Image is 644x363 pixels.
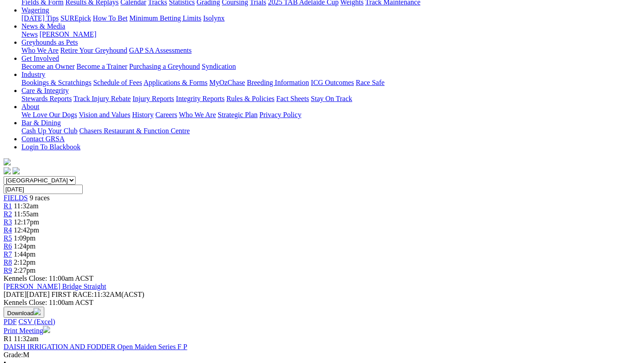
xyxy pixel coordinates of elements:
a: Privacy Policy [259,111,301,118]
a: Fact Sheets [276,95,309,102]
a: Become an Owner [21,63,75,70]
a: Care & Integrity [21,87,69,94]
a: Retire Your Greyhound [60,46,127,54]
a: R2 [4,210,12,218]
a: Strategic Plan [218,111,258,118]
a: Race Safe [356,79,384,86]
a: Who We Are [21,46,59,54]
a: Login To Blackbook [21,143,80,151]
a: Print Meeting [4,327,50,334]
span: 12:42pm [14,226,39,234]
a: Wagering [21,6,49,14]
a: FIELDS [4,194,28,202]
div: News & Media [21,30,640,38]
div: Download [4,318,640,326]
img: printer.svg [43,326,50,333]
a: [PERSON_NAME] [39,30,96,38]
span: 1:09pm [14,234,36,242]
a: About [21,103,39,110]
span: 11:32AM(ACST) [51,291,144,298]
a: R9 [4,266,12,274]
span: R1 [4,335,12,342]
button: Download [4,307,44,318]
a: We Love Our Dogs [21,111,77,118]
a: Cash Up Your Club [21,127,77,135]
span: R6 [4,242,12,250]
a: Minimum Betting Limits [129,14,201,22]
span: 2:12pm [14,258,36,266]
span: 2:27pm [14,266,36,274]
a: How To Bet [93,14,128,22]
a: Purchasing a Greyhound [129,63,200,70]
a: Integrity Reports [176,95,225,102]
a: Contact GRSA [21,135,64,143]
a: Who We Are [179,111,216,118]
span: Grade: [4,351,23,359]
a: R4 [4,226,12,234]
a: SUREpick [60,14,91,22]
div: M [4,351,640,359]
a: Isolynx [203,14,225,22]
div: Get Involved [21,63,640,71]
a: R7 [4,250,12,258]
a: Become a Trainer [76,63,127,70]
a: GAP SA Assessments [129,46,192,54]
a: PDF [4,318,17,325]
a: History [132,111,153,118]
a: Schedule of Fees [93,79,142,86]
img: logo-grsa-white.png [4,158,11,165]
a: Applications & Forms [144,79,208,86]
span: Kennels Close: 11:00am ACST [4,274,93,282]
a: Greyhounds as Pets [21,38,78,46]
div: Care & Integrity [21,95,640,103]
a: Breeding Information [247,79,309,86]
a: Stay On Track [311,95,352,102]
a: R8 [4,258,12,266]
a: ICG Outcomes [311,79,354,86]
div: Wagering [21,14,640,22]
a: Industry [21,71,45,78]
span: 12:17pm [14,218,39,226]
a: Bar & Dining [21,119,61,127]
span: [DATE] [4,291,50,298]
input: Select date [4,185,83,194]
a: Syndication [202,63,236,70]
a: News & Media [21,22,65,30]
a: R1 [4,202,12,210]
a: CSV (Excel) [18,318,55,325]
div: Greyhounds as Pets [21,46,640,55]
img: download.svg [34,308,41,315]
a: Track Injury Rebate [73,95,131,102]
a: R3 [4,218,12,226]
a: Chasers Restaurant & Function Centre [79,127,190,135]
div: Kennels Close: 11:00am ACST [4,299,640,307]
a: DAISH IRRIGATION AND FODDER Open Maiden Series F P [4,343,187,350]
span: 1:44pm [14,250,36,258]
a: Injury Reports [132,95,174,102]
a: Get Involved [21,55,59,62]
a: [PERSON_NAME] Bridge Straight [4,283,106,290]
img: facebook.svg [4,167,11,174]
span: FIRST RACE: [51,291,93,298]
span: 11:32am [14,335,38,342]
div: About [21,111,640,119]
span: 1:24pm [14,242,36,250]
span: 11:32am [14,202,38,210]
span: [DATE] [4,291,27,298]
div: Industry [21,79,640,87]
a: News [21,30,38,38]
a: R5 [4,234,12,242]
a: Rules & Policies [226,95,275,102]
a: Stewards Reports [21,95,72,102]
span: 11:55am [14,210,38,218]
a: [DATE] Tips [21,14,59,22]
span: 9 races [30,194,50,202]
